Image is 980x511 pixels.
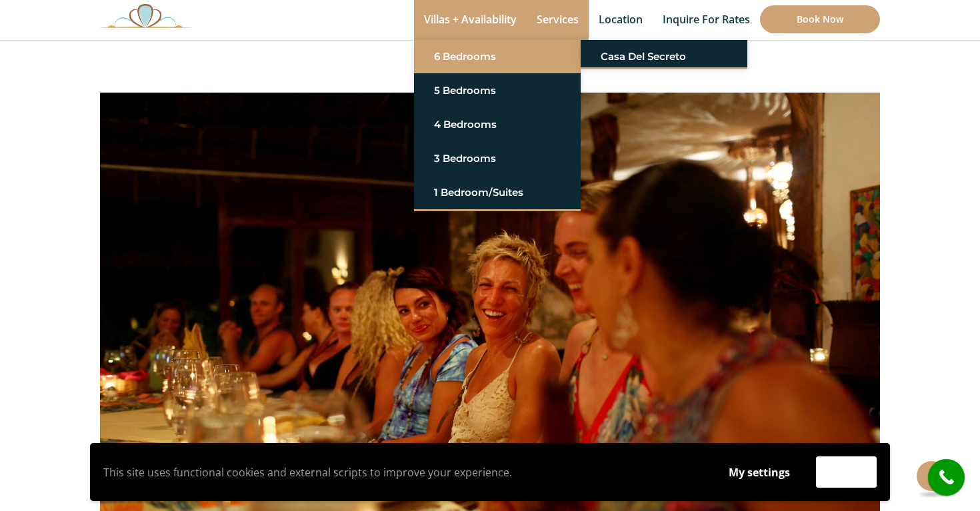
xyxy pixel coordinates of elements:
[716,457,803,488] button: My settings
[434,45,561,69] a: 6 Bedrooms
[434,79,561,103] a: 5 Bedrooms
[103,462,703,482] p: This site uses functional cookies and external scripts to improve your experience.
[931,462,961,492] i: call
[816,456,877,488] button: Accept
[760,5,880,33] a: Book Now
[434,147,561,171] a: 3 Bedrooms
[100,3,191,28] img: Awesome Logo
[601,45,727,69] a: Casa del Secreto
[928,459,965,496] a: call
[434,181,561,205] a: 1 Bedroom/Suites
[434,113,561,137] a: 4 Bedrooms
